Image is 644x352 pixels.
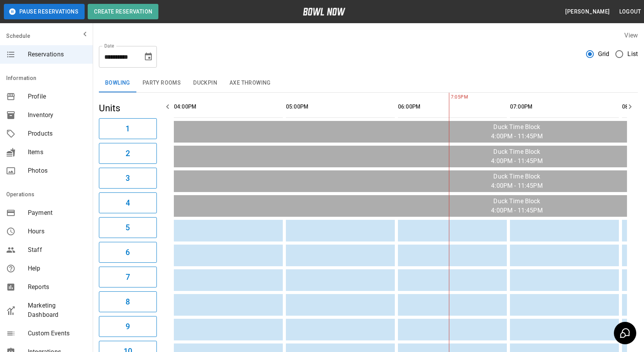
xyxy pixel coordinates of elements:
[88,4,158,19] button: Create Reservation
[99,267,157,287] button: 7
[624,32,638,39] label: View
[126,271,130,283] h6: 7
[28,301,87,320] span: Marketing Dashboard
[99,316,157,337] button: 9
[449,94,451,101] span: 7:05PM
[28,166,87,175] span: Photos
[99,102,157,114] h5: Units
[4,4,85,19] button: Pause Reservations
[99,143,157,164] button: 2
[126,320,130,333] h6: 9
[28,129,87,138] span: Products
[28,227,87,236] span: Hours
[99,291,157,312] button: 8
[627,49,638,59] span: List
[126,122,130,135] h6: 1
[28,148,87,157] span: Items
[99,242,157,263] button: 6
[28,264,87,273] span: Help
[99,118,157,139] button: 1
[174,96,283,118] th: 04:00PM
[126,221,130,234] h6: 5
[398,96,507,118] th: 06:00PM
[126,172,130,184] h6: 3
[187,74,223,92] button: Duckpin
[99,168,157,189] button: 3
[99,217,157,238] button: 5
[286,96,395,118] th: 05:00PM
[223,74,277,92] button: Axe Throwing
[99,74,638,92] div: inventory tabs
[28,282,87,292] span: Reports
[126,296,130,308] h6: 8
[562,5,613,19] button: [PERSON_NAME]
[99,192,157,213] button: 4
[28,208,87,218] span: Payment
[126,246,130,258] h6: 6
[126,197,130,209] h6: 4
[28,50,87,59] span: Reservations
[510,96,619,118] th: 07:00PM
[141,49,156,65] button: Choose date, selected date is Sep 24, 2025
[28,245,87,255] span: Staff
[28,111,87,120] span: Inventory
[598,49,610,59] span: Grid
[126,147,130,160] h6: 2
[303,8,345,15] img: logo
[99,74,136,92] button: Bowling
[28,329,87,338] span: Custom Events
[28,92,87,101] span: Profile
[136,74,187,92] button: Party Rooms
[616,5,644,19] button: Logout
